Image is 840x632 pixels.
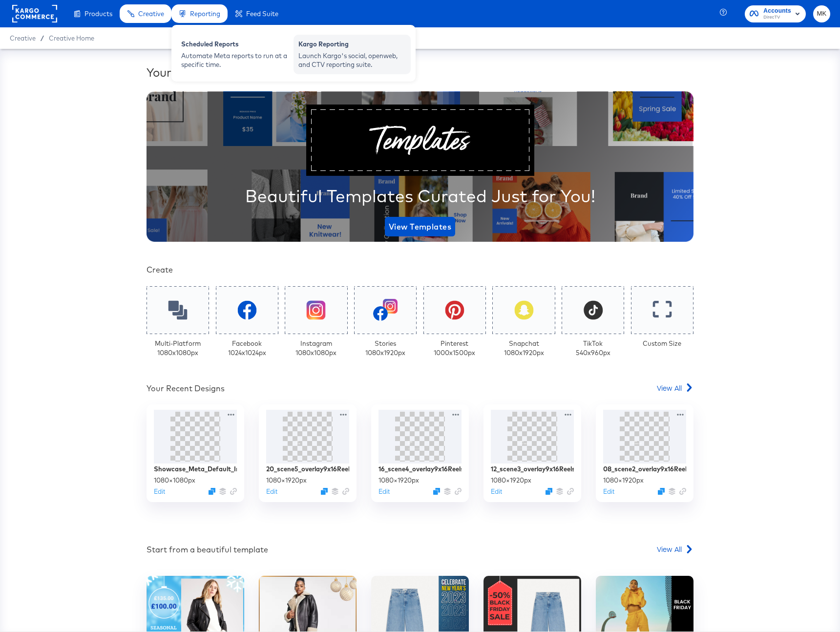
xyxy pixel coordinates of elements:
div: 08_scene2_overlay9x16Reels_image [603,464,686,474]
div: 20_scene5_overlay9x16Reels_image1080×1920pxEditDuplicate [259,404,357,502]
svg: Link [567,488,574,495]
div: 16_scene4_overlay9x16Reels_image [378,464,462,474]
button: View Templates [385,217,455,236]
div: Beautiful Templates Curated Just for You! [245,184,595,208]
svg: Duplicate [433,488,440,495]
a: View All [657,544,693,558]
button: Edit [154,487,165,496]
div: 12_scene3_overlay9x16Reels_image [491,464,574,474]
button: Edit [603,487,614,496]
div: Custom Size [643,339,681,348]
svg: Link [679,488,686,495]
div: 1080 × 1080 px [154,476,195,485]
div: Snapchat 1080 x 1920 px [504,339,544,357]
button: AccountsDirecTV [745,5,806,22]
div: Multi-Platform 1080 x 1080 px [155,339,201,357]
button: Edit [378,487,390,496]
span: View Templates [389,220,451,233]
svg: Duplicate [321,488,328,495]
span: / [36,34,49,42]
div: Create [147,264,693,275]
div: Facebook 1024 x 1024 px [228,339,266,357]
span: View All [657,383,682,393]
span: Accounts [763,6,791,16]
div: 1080 × 1920 px [491,476,531,485]
span: Feed Suite [246,10,278,18]
a: Creative Home [49,34,94,42]
div: 1080 × 1920 px [603,476,644,485]
div: 1080 × 1920 px [266,476,307,485]
span: Creative [138,10,164,18]
svg: Link [342,488,349,495]
span: Products [84,10,112,18]
div: 1080 × 1920 px [378,476,419,485]
svg: Duplicate [546,488,552,495]
span: View All [657,544,682,554]
span: Reporting [190,10,220,18]
div: Instagram 1080 x 1080 px [295,339,336,357]
span: MK [817,8,826,20]
div: Showcase_Meta_Default_Image [154,464,237,474]
div: Your Custom Templates [147,64,693,81]
div: TikTok 540 x 960 px [576,339,610,357]
div: Start from a beautiful template [147,544,268,555]
svg: Duplicate [658,488,665,495]
div: Stories 1080 x 1920 px [365,339,405,357]
div: Showcase_Meta_Default_Image1080×1080pxEditDuplicate [147,404,244,502]
button: Edit [491,487,502,496]
svg: Link [230,488,237,495]
a: View All [657,383,693,397]
div: 12_scene3_overlay9x16Reels_image1080×1920pxEditDuplicate [483,404,581,502]
span: DirecTV [763,14,791,21]
div: 16_scene4_overlay9x16Reels_image1080×1920pxEditDuplicate [371,404,469,502]
div: Your Recent Designs [147,383,225,394]
div: 20_scene5_overlay9x16Reels_image [266,464,349,474]
svg: Link [455,488,462,495]
button: Edit [266,487,277,496]
div: Pinterest 1000 x 1500 px [434,339,475,357]
span: Creative [10,34,36,42]
div: 08_scene2_overlay9x16Reels_image1080×1920pxEditDuplicate [596,404,693,502]
button: MK [813,5,830,22]
svg: Duplicate [209,488,215,495]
